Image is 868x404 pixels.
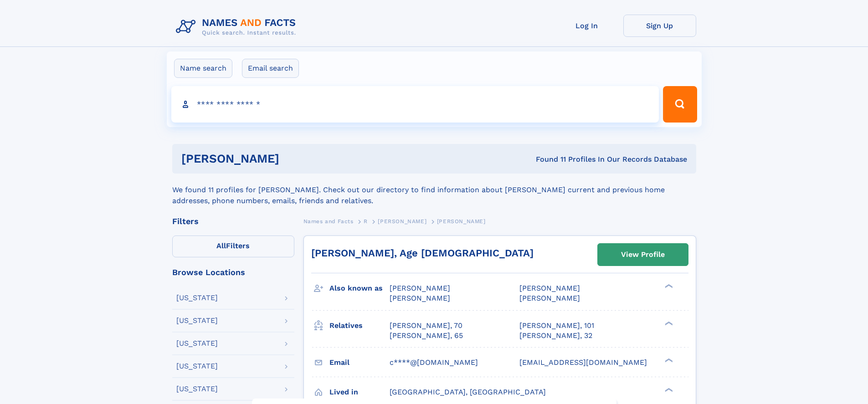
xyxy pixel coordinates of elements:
div: Found 11 Profiles In Our Records Database [407,154,687,164]
span: [PERSON_NAME] [519,284,580,292]
label: Email search [242,59,299,78]
label: Filters [172,235,294,257]
span: [GEOGRAPHIC_DATA], [GEOGRAPHIC_DATA] [390,388,546,396]
span: [PERSON_NAME] [390,284,450,292]
div: [US_STATE] [176,363,218,370]
a: [PERSON_NAME] [378,215,426,227]
div: [US_STATE] [176,340,218,347]
div: Filters [172,217,294,225]
span: [EMAIL_ADDRESS][DOMAIN_NAME] [519,358,647,367]
a: [PERSON_NAME], Age [DEMOGRAPHIC_DATA] [311,247,534,259]
span: R [364,218,368,225]
h3: Lived in [329,384,390,400]
div: We found 11 profiles for [PERSON_NAME]. Check out our directory to find information about [PERSON... [172,174,696,206]
div: ❯ [663,357,673,363]
label: Name search [174,59,232,78]
div: [US_STATE] [176,317,218,324]
a: Log In [550,15,623,37]
span: [PERSON_NAME] [437,218,486,225]
span: [PERSON_NAME] [390,294,450,302]
button: Search Button [663,86,697,123]
a: [PERSON_NAME], 101 [519,321,594,331]
div: View Profile [621,244,665,265]
div: [US_STATE] [176,385,218,393]
img: Logo Names and Facts [172,15,303,39]
h3: Also known as [329,281,390,296]
input: search input [171,86,659,123]
div: ❯ [663,320,673,326]
h3: Relatives [329,318,390,333]
a: View Profile [598,244,688,266]
a: Names and Facts [303,215,354,227]
span: [PERSON_NAME] [519,294,580,302]
a: Sign Up [623,15,696,37]
div: ❯ [663,387,673,393]
div: [US_STATE] [176,294,218,302]
span: All [216,241,226,250]
a: [PERSON_NAME], 65 [390,331,463,341]
div: Browse Locations [172,268,294,276]
h1: [PERSON_NAME] [181,153,408,164]
a: [PERSON_NAME], 32 [519,331,592,341]
a: R [364,215,368,227]
div: ❯ [663,283,673,289]
h3: Email [329,355,390,370]
a: [PERSON_NAME], 70 [390,321,462,331]
span: [PERSON_NAME] [378,218,426,225]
